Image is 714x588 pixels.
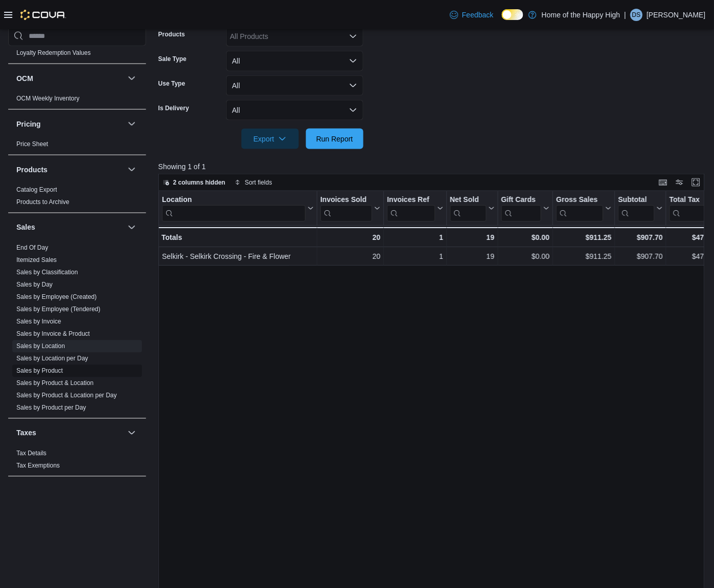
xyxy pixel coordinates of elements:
img: Cova [21,10,66,20]
input: Dark Mode [502,9,523,20]
label: Is Delivery [158,104,189,112]
div: $47.42 [669,251,714,263]
span: Sort fields [245,178,272,187]
button: Total Tax [669,195,714,221]
div: Gross Sales [556,195,603,205]
div: $47.42 [669,231,714,244]
div: Total Tax [669,195,706,221]
span: Sales by Location per Day [16,355,88,363]
a: Tax Exemptions [16,462,60,470]
a: OCM Weekly Inventory [16,95,79,103]
a: Sales by Employee (Created) [16,294,97,301]
div: Pricing [8,138,146,155]
div: 19 [450,251,494,263]
div: $0.00 [501,231,549,244]
span: Products to Archive [16,198,69,207]
button: Products [126,164,138,176]
a: Sales by Product & Location [16,380,94,387]
button: Location [162,195,314,221]
div: Gift Card Sales [501,195,541,221]
p: [PERSON_NAME] [647,9,706,21]
h3: Pricing [16,119,40,129]
div: Invoices Ref [387,195,435,221]
span: Sales by Product per Day [16,404,86,412]
a: Sales by Product [16,368,63,375]
div: Total Tax [669,195,706,205]
a: Feedback [446,5,498,25]
div: Invoices Sold [320,195,372,205]
div: Sales [8,242,146,418]
button: Display options [674,176,686,189]
div: $911.25 [556,251,611,263]
div: $907.70 [618,231,663,244]
a: Sales by Location per Day [16,355,88,362]
button: Enter fullscreen [690,176,702,189]
button: Gift Cards [501,195,549,221]
a: Catalog Export [16,187,57,194]
span: Price Sheet [16,140,48,149]
span: Sales by Classification [16,269,78,277]
a: End Of Day [16,245,48,252]
button: All [226,100,363,120]
span: Sales by Location [16,342,65,351]
div: Subtotal [618,195,655,221]
button: Products [16,165,124,175]
button: Pricing [16,119,124,129]
button: Run Report [306,129,363,149]
a: Sales by Day [16,281,53,289]
div: Totals [161,231,314,244]
div: Location [162,195,305,221]
h3: Sales [16,222,35,233]
a: Sales by Invoice [16,318,61,326]
span: 2 columns hidden [173,178,226,187]
div: $0.00 [501,251,549,263]
div: 20 [320,231,380,244]
div: Selkirk - Selkirk Crossing - Fire & Flower [162,251,314,263]
span: Sales by Employee (Created) [16,293,97,301]
h3: OCM [16,73,33,84]
span: Loyalty Redemption Values [16,49,91,57]
span: Catalog Export [16,186,57,194]
span: Tax Exemptions [16,462,60,470]
div: 1 [387,251,443,263]
a: Itemized Sales [16,257,57,264]
p: Home of the Happy High [542,9,620,21]
button: Pricing [126,118,138,130]
a: Sales by Product & Location per Day [16,392,117,399]
a: Tax Details [16,450,47,457]
span: Sales by Day [16,281,53,289]
button: Sales [126,221,138,234]
span: Sales by Employee (Tendered) [16,306,100,314]
div: 1 [387,231,443,244]
span: Sales by Product & Location per Day [16,392,117,400]
span: Run Report [316,134,353,144]
div: Subtotal [618,195,655,205]
p: Showing 1 of 1 [158,161,710,172]
div: OCM [8,93,146,109]
span: Sales by Product & Location [16,379,94,388]
span: DS [633,9,641,21]
div: Invoices Sold [320,195,372,221]
button: Net Sold [450,195,494,221]
label: Sale Type [158,55,187,63]
a: Price Sheet [16,141,48,148]
button: Invoices Ref [387,195,443,221]
button: Export [241,129,299,149]
div: Taxes [8,448,146,476]
button: Taxes [126,427,138,439]
button: All [226,75,363,96]
button: Invoices Sold [320,195,380,221]
button: Sales [16,222,124,233]
div: 20 [320,251,380,263]
a: Sales by Invoice & Product [16,331,90,338]
div: $911.25 [556,231,611,244]
div: Loyalty [8,35,146,64]
span: Sales by Invoice [16,318,61,326]
span: Sales by Product [16,367,63,375]
h3: Taxes [16,428,36,438]
h3: Products [16,165,48,175]
button: Open list of options [349,32,357,40]
button: Sort fields [231,176,276,189]
div: Gross Sales [556,195,603,221]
